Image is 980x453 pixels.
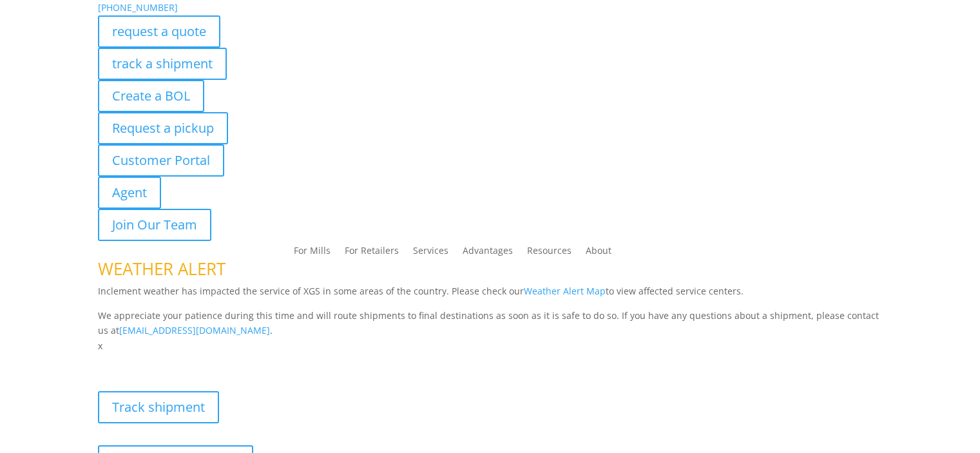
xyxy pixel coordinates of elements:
[98,177,161,209] a: Agent
[345,246,399,260] a: For Retailers
[98,257,226,280] span: WEATHER ALERT
[98,80,204,112] a: Create a BOL
[98,112,228,144] a: Request a pickup
[98,48,227,80] a: track a shipment
[524,285,606,297] a: Weather Alert Map
[98,284,882,308] p: Inclement weather has impacted the service of XGS in some areas of the country. Please check our ...
[98,356,385,368] b: Visibility, transparency, and control for your entire supply chain.
[294,246,331,260] a: For Mills
[98,1,178,14] a: [PHONE_NUMBER]
[98,144,224,177] a: Customer Portal
[98,15,220,48] a: request a quote
[98,308,882,339] p: We appreciate your patience during this time and will route shipments to final destinations as so...
[413,246,448,260] a: Services
[527,246,572,260] a: Resources
[119,324,270,336] a: [EMAIL_ADDRESS][DOMAIN_NAME]
[98,338,882,354] p: x
[463,246,513,260] a: Advantages
[586,246,611,260] a: About
[98,391,219,423] a: Track shipment
[98,209,211,241] a: Join Our Team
